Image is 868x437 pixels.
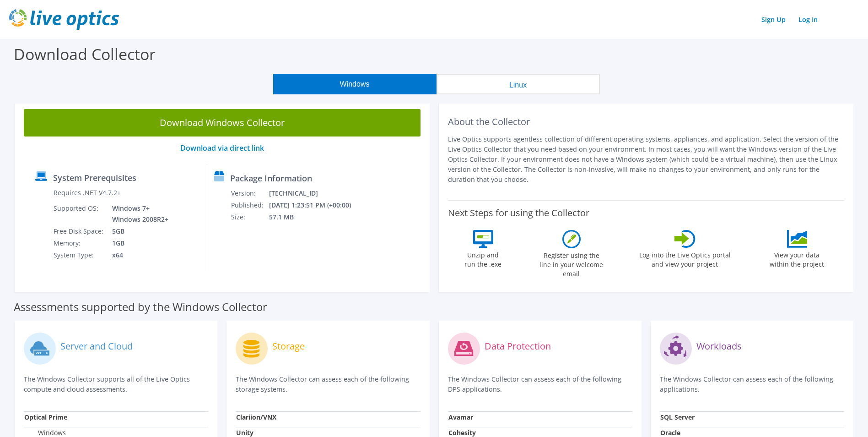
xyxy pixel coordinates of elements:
td: x64 [105,249,170,261]
a: Log In [794,13,822,26]
p: Live Optics supports agentless collection of different operating systems, appliances, and applica... [448,134,845,185]
strong: SQL Server [660,413,695,421]
label: Storage [272,342,305,351]
label: Download Collector [14,44,156,65]
td: Size: [231,211,269,223]
p: The Windows Collector supports all of the Live Optics compute and cloud assessments. [24,374,208,394]
label: Requires .NET V4.7.2+ [54,188,121,197]
strong: Oracle [660,428,680,437]
strong: Unity [236,428,253,437]
p: The Windows Collector can assess each of the following storage systems. [236,374,420,394]
label: Workloads [696,342,742,351]
p: The Windows Collector can assess each of the following DPS applications. [448,374,632,394]
td: 57.1 MB [269,211,363,223]
td: Memory: [53,237,105,249]
label: Next Steps for using the Collector [448,208,589,218]
a: Download via direct link [180,143,264,153]
td: Free Disk Space: [53,225,105,237]
td: Windows 7+ Windows 2008R2+ [105,202,170,225]
td: Published: [231,199,269,211]
td: [TECHNICAL_ID] [269,187,363,199]
td: Supported OS: [53,202,105,225]
button: Windows [273,74,437,94]
td: 5GB [105,225,170,237]
label: Server and Cloud [60,342,133,351]
p: The Windows Collector can assess each of the following applications. [660,374,844,394]
label: Register using the line in your welcome email [537,248,606,279]
label: Unzip and run the .exe [462,248,504,269]
a: Sign Up [757,13,790,26]
label: Data Protection [485,342,551,351]
td: 1GB [105,237,170,249]
label: System Prerequisites [53,173,136,182]
h2: About the Collector [448,116,845,127]
strong: Avamar [448,413,473,421]
td: Version: [231,187,269,199]
label: Log into the Live Optics portal and view your project [639,248,731,269]
label: View your data within the project [764,248,830,269]
img: live_optics_svg.svg [9,9,119,30]
button: Linux [437,74,600,94]
td: [DATE] 1:23:51 PM (+00:00) [269,199,363,211]
label: Assessments supported by the Windows Collector [14,302,267,311]
strong: Optical Prime [24,413,67,421]
strong: Clariion/VNX [236,413,276,421]
a: Download Windows Collector [24,109,421,137]
strong: Cohesity [448,428,476,437]
td: System Type: [53,249,105,261]
label: Package Information [230,174,312,183]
